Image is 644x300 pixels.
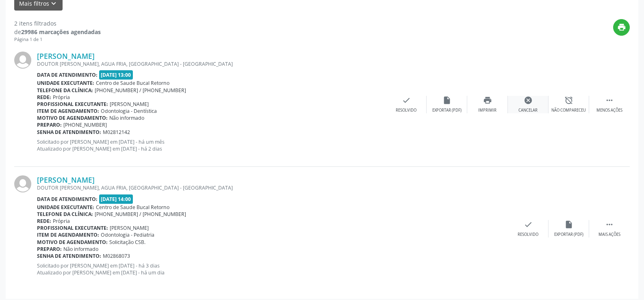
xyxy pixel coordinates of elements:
div: Menos ações [596,108,622,113]
span: [PHONE_NUMBER] [63,121,107,128]
strong: 29986 marcações agendadas [21,28,101,36]
div: Imprimir [478,108,497,113]
div: Mais ações [598,232,620,237]
div: DOUTOR [PERSON_NAME], AGUA FRIA, [GEOGRAPHIC_DATA] - [GEOGRAPHIC_DATA] [37,60,386,67]
b: Senha de atendimento: [37,253,101,259]
span: Própria [53,218,70,224]
i: print [483,96,492,105]
span: Odontologia - Dentística [101,108,157,114]
div: Resolvido [396,108,416,113]
p: Solicitado por [PERSON_NAME] em [DATE] - há um mês Atualizado por [PERSON_NAME] em [DATE] - há 2 ... [37,138,386,152]
b: Unidade executante: [37,204,94,211]
i: insert_drive_file [442,96,451,105]
i:  [605,96,614,105]
i: check [524,220,533,229]
i: insert_drive_file [564,220,573,229]
button: print [613,19,630,36]
i: print [617,23,626,32]
b: Motivo de agendamento: [37,239,108,246]
span: M02812142 [103,129,130,136]
span: Não informado [109,114,144,121]
span: Centro de Saude Bucal Retorno [96,80,169,86]
span: Odontologia - Pediatria [101,231,154,238]
span: [DATE] 13:00 [99,70,133,80]
span: [PERSON_NAME] [110,101,149,108]
i: check [402,96,411,105]
b: Rede: [37,94,51,101]
span: Solicitação CSB. [109,239,145,246]
i:  [605,220,614,229]
div: Exportar (PDF) [432,108,462,113]
b: Item de agendamento: [37,231,99,238]
b: Data de atendimento: [37,196,98,203]
p: Solicitado por [PERSON_NAME] em [DATE] - há 3 dias Atualizado por [PERSON_NAME] em [DATE] - há um... [37,262,508,276]
b: Preparo: [37,121,62,128]
b: Item de agendamento: [37,108,99,114]
span: Própria [53,94,70,101]
span: M02868073 [103,253,130,259]
b: Unidade executante: [37,80,94,86]
b: Data de atendimento: [37,71,98,78]
div: Exportar (PDF) [554,232,583,237]
b: Senha de atendimento: [37,129,101,136]
b: Profissional executante: [37,101,108,108]
b: Telefone da clínica: [37,87,93,94]
i: alarm_off [564,96,573,105]
a: [PERSON_NAME] [37,52,95,60]
img: img [14,52,31,69]
span: [DATE] 14:00 [99,194,133,204]
div: DOUTOR [PERSON_NAME], AGUA FRIA, [GEOGRAPHIC_DATA] - [GEOGRAPHIC_DATA] [37,184,508,191]
div: Página 1 de 1 [14,36,101,43]
b: Motivo de agendamento: [37,114,108,121]
img: img [14,175,31,192]
span: [PERSON_NAME] [110,224,149,231]
span: Centro de Saude Bucal Retorno [96,204,169,211]
span: [PHONE_NUMBER] / [PHONE_NUMBER] [95,87,186,94]
div: de [14,28,101,36]
div: Cancelar [518,108,538,113]
div: 2 itens filtrados [14,19,101,28]
a: [PERSON_NAME] [37,175,95,184]
b: Preparo: [37,246,62,253]
div: Resolvido [518,232,538,237]
i: cancel [524,96,533,105]
span: [PHONE_NUMBER] / [PHONE_NUMBER] [95,211,186,218]
b: Profissional executante: [37,224,108,231]
b: Rede: [37,218,51,224]
b: Telefone da clínica: [37,211,93,218]
span: Não informado [63,246,98,253]
div: Não compareceu [551,108,586,113]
